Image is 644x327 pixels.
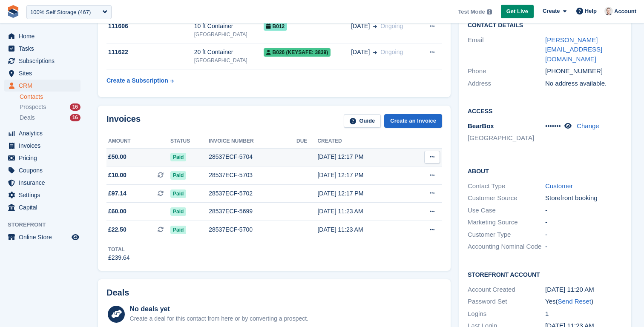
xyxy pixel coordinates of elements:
img: icon-info-grey-7440780725fd019a000dd9b08b2336e03edf1995a4989e88bcd33f0948082b44.svg [487,9,492,14]
span: Create [543,7,560,15]
div: Storefront booking [545,193,623,203]
a: Customer [545,182,573,189]
div: Email [468,35,545,64]
div: Phone [468,66,545,76]
a: Contacts [20,93,80,101]
span: Ongoing [380,23,403,29]
div: Create a Subscription [106,76,168,85]
a: menu [4,231,80,243]
span: Pricing [19,152,70,164]
a: Deals 16 [20,113,80,122]
span: Account [614,7,636,16]
li: [GEOGRAPHIC_DATA] [468,133,545,143]
span: Subscriptions [19,55,70,67]
a: menu [4,67,80,79]
div: 111622 [106,48,194,57]
span: £60.00 [108,207,126,216]
h2: Storefront Account [468,270,623,278]
th: Invoice number [209,135,296,148]
div: [PHONE_NUMBER] [545,66,623,76]
span: Prospects [20,103,46,111]
h2: Deals [106,288,129,298]
span: ( ) [555,298,593,305]
a: menu [4,177,80,189]
h2: About [468,166,623,175]
h2: Contact Details [468,22,623,29]
div: 28537ECF-5700 [209,225,296,234]
div: 100% Self Storage (467) [30,8,91,17]
div: Total [108,246,130,253]
span: Coupons [19,164,70,176]
img: stora-icon-8386f47178a22dfd0bd8f6a31ec36ba5ce8667c1dd55bd0f319d3a0aa187defe.svg [7,5,20,18]
div: £239.64 [108,253,130,262]
div: [DATE] 11:23 AM [317,207,407,216]
span: £50.00 [108,152,126,161]
div: [DATE] 12:17 PM [317,152,407,161]
span: Home [19,30,70,42]
span: Get Live [506,7,528,16]
a: menu [4,189,80,201]
span: [DATE] [351,48,370,57]
div: [DATE] 11:20 AM [545,285,623,295]
div: 20 ft Container [194,48,264,57]
span: Ongoing [380,49,403,55]
div: 28537ECF-5702 [209,189,296,198]
a: Preview store [70,232,80,242]
span: Paid [170,171,186,180]
a: menu [4,201,80,213]
div: [GEOGRAPHIC_DATA] [194,57,264,64]
a: Get Live [501,5,534,19]
div: Marketing Source [468,218,545,227]
span: B012 [264,22,287,31]
div: - [545,218,623,227]
span: Tasks [19,43,70,54]
th: Created [317,135,407,148]
span: Capital [19,201,70,213]
span: Paid [170,189,186,198]
span: Storefront [8,221,85,229]
h2: Access [468,106,623,115]
a: Send Reset [558,298,591,305]
span: Invoices [19,140,70,152]
th: Status [170,135,209,148]
div: 28537ECF-5704 [209,152,296,161]
div: Customer Source [468,193,545,203]
div: Create a deal for this contact from here or by converting a prospect. [130,314,308,323]
div: Address [468,79,545,89]
span: CRM [19,80,70,92]
a: Create a Subscription [106,73,174,89]
div: [DATE] 12:17 PM [317,189,407,198]
a: menu [4,164,80,176]
span: £10.00 [108,171,126,180]
a: menu [4,127,80,139]
div: Accounting Nominal Code [468,242,545,252]
div: - [545,230,623,240]
a: menu [4,152,80,164]
div: Logins [468,309,545,319]
span: £97.14 [108,189,126,198]
a: Change [577,122,599,129]
div: 1 [545,309,623,319]
a: menu [4,80,80,92]
span: B026 (keysafe: 3839) [264,48,331,57]
span: [DATE] [351,22,370,31]
a: Prospects 16 [20,103,80,112]
div: No address available. [545,79,623,89]
a: menu [4,55,80,67]
a: menu [4,30,80,42]
div: Customer Type [468,230,545,240]
div: 16 [70,103,80,111]
th: Amount [106,135,170,148]
h2: Invoices [106,114,141,128]
div: - [545,206,623,215]
span: £22.50 [108,225,126,234]
div: 16 [70,114,80,121]
span: Paid [170,207,186,216]
span: Analytics [19,127,70,139]
span: Online Store [19,231,70,243]
a: [PERSON_NAME][EMAIL_ADDRESS][DOMAIN_NAME] [545,36,602,63]
th: Due [296,135,317,148]
a: menu [4,140,80,152]
div: No deals yet [130,304,308,314]
div: Account Created [468,285,545,295]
